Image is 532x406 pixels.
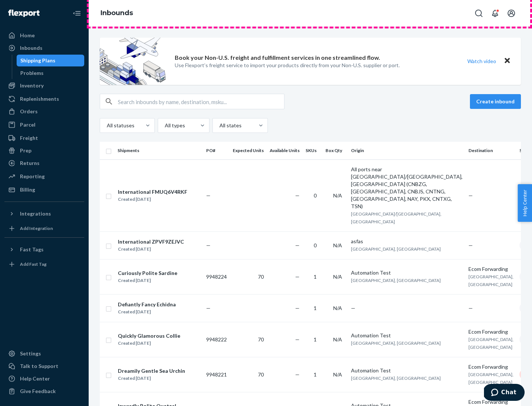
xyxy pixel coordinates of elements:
div: Reporting [20,173,45,180]
a: Help Center [4,373,84,385]
div: Ecom Forwarding [468,328,514,336]
p: Use Flexport’s freight service to import your products directly from your Non-U.S. supplier or port. [175,62,400,69]
th: Expected Units [230,142,267,159]
a: Inbounds [100,9,133,17]
span: [GEOGRAPHIC_DATA], [GEOGRAPHIC_DATA] [351,340,441,346]
div: Created [DATE] [118,196,187,203]
iframe: Opens a widget where you can chat to one of our agents [484,384,525,402]
button: Open notifications [488,6,502,21]
div: Talk to Support [20,362,58,370]
div: All ports near [GEOGRAPHIC_DATA]/[GEOGRAPHIC_DATA], [GEOGRAPHIC_DATA] (CNBZG, [GEOGRAPHIC_DATA], ... [351,166,463,210]
div: Created [DATE] [118,277,177,284]
span: — [295,336,300,343]
span: N/A [333,305,342,311]
a: Shipping Plans [17,55,85,66]
td: 9948224 [203,259,230,294]
div: Replenishments [20,95,59,103]
div: Automation Test [351,332,463,339]
div: Home [20,32,35,39]
div: Give Feedback [20,388,56,395]
span: [GEOGRAPHIC_DATA], [GEOGRAPHIC_DATA] [468,337,514,350]
span: — [351,305,355,311]
span: [GEOGRAPHIC_DATA], [GEOGRAPHIC_DATA] [351,375,441,381]
span: [GEOGRAPHIC_DATA], [GEOGRAPHIC_DATA] [468,372,514,385]
span: — [295,242,300,248]
a: Inbounds [4,42,84,54]
button: Close [502,56,512,66]
span: N/A [333,273,342,280]
a: Billing [4,184,84,196]
input: All states [219,122,219,129]
span: [GEOGRAPHIC_DATA], [GEOGRAPHIC_DATA] [468,274,514,287]
div: Integrations [20,210,51,217]
button: Open account menu [504,6,519,21]
a: Add Fast Tag [4,258,84,270]
div: Inventory [20,82,44,89]
span: 1 [314,305,317,311]
button: Give Feedback [4,385,84,397]
span: — [295,371,300,378]
span: N/A [333,336,342,343]
a: Problems [17,67,85,79]
div: Defiantly Fancy Echidna [118,301,176,308]
div: Fast Tags [20,246,44,253]
th: PO# [203,142,230,159]
div: Ecom Forwarding [468,398,514,406]
p: Book your Non-U.S. freight and fulfillment services in one streamlined flow. [175,54,380,62]
span: [GEOGRAPHIC_DATA], [GEOGRAPHIC_DATA] [351,278,441,283]
th: Origin [348,142,465,159]
span: — [295,192,300,199]
span: 1 [314,273,317,280]
button: Watch video [463,56,501,66]
button: Create inbound [470,94,521,109]
button: Help Center [518,184,532,222]
button: Close Navigation [69,6,84,21]
div: Add Fast Tag [20,261,47,267]
input: All statuses [106,122,107,129]
div: Billing [20,186,35,193]
div: Settings [20,350,41,357]
div: Help Center [20,375,50,382]
img: Flexport logo [8,10,40,17]
div: Problems [20,69,44,77]
div: Inbounds [20,44,42,52]
span: N/A [333,192,342,199]
span: 70 [258,273,264,280]
a: Prep [4,145,84,156]
button: Integrations [4,208,84,220]
a: Home [4,30,84,41]
a: Parcel [4,119,84,131]
span: 0 [314,242,317,248]
span: N/A [333,371,342,378]
span: — [468,192,473,199]
div: Ecom Forwarding [468,265,514,273]
span: — [206,242,211,248]
div: Automation Test [351,269,463,276]
span: — [295,305,300,311]
a: Inventory [4,80,84,92]
span: — [468,305,473,311]
div: Parcel [20,121,35,128]
a: Settings [4,348,84,359]
div: Created [DATE] [118,375,185,382]
div: Prep [20,147,31,154]
div: Freight [20,134,38,142]
td: 9948222 [203,322,230,357]
a: Orders [4,106,84,117]
a: Add Integration [4,223,84,234]
span: [GEOGRAPHIC_DATA], [GEOGRAPHIC_DATA] [351,246,441,252]
span: [GEOGRAPHIC_DATA]/[GEOGRAPHIC_DATA], [GEOGRAPHIC_DATA] [351,211,441,224]
button: Open Search Box [471,6,486,21]
button: Fast Tags [4,244,84,255]
button: Talk to Support [4,360,84,372]
div: Orders [20,108,38,115]
div: Created [DATE] [118,340,180,347]
span: — [206,305,211,311]
div: Automation Test [351,367,463,374]
span: — [468,242,473,248]
td: 9948221 [203,357,230,392]
span: — [206,192,211,199]
span: 70 [258,336,264,343]
div: International FMUQ6V4RKF [118,188,187,196]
